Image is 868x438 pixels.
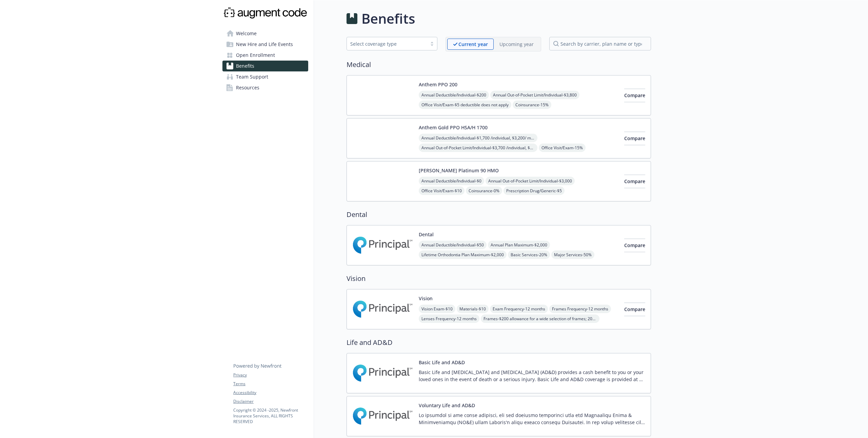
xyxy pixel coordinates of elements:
p: Basic Life and [MEDICAL_DATA] and [MEDICAL_DATA] (AD&D) provides a cash benefit to you or your lo... [419,369,645,383]
span: Annual Out-of-Pocket Limit/Individual - $3,000 [486,177,575,185]
a: Resources [222,82,308,93]
span: Major Services - 50% [551,250,594,259]
a: Team Support [222,71,308,82]
span: Frames - $200 allowance for a wide selection of frames; 20% off amount over allowance [481,314,599,323]
h2: Dental [347,210,651,220]
span: Coinsurance - 0% [466,187,502,195]
span: Vision Exam - $10 [419,305,455,313]
button: Compare [624,239,645,252]
button: Voluntary Life and AD&D [419,402,475,409]
button: Compare [624,89,645,102]
img: Principal Financial Group Inc carrier logo [352,359,413,388]
p: Upcoming year [499,41,534,48]
span: Office Visit/Exam - $10 [419,187,465,195]
a: Disclaimer [233,398,308,404]
button: Anthem PPO 200 [419,81,457,88]
img: Kaiser Permanente Insurance Company carrier logo [352,167,413,196]
span: Prescription Drug/Generic - $5 [504,187,565,195]
span: Office Visit/Exam - 15% [539,144,586,152]
span: Compare [624,306,645,312]
span: Annual Deductible/Individual - $200 [419,91,489,99]
p: Current year [458,41,488,48]
button: Anthem Gold PPO HSA/H 1700 [419,124,488,131]
h2: Life and AD&D [347,337,651,348]
img: Anthem Blue Cross carrier logo [352,124,413,153]
div: Select coverage type [350,40,423,47]
span: Office Visit/Exam - $5 deductible does not apply [419,101,511,109]
img: Anthem Blue Cross carrier logo [352,81,413,110]
input: search by carrier, plan name or type [549,37,651,50]
h2: Medical [347,60,651,70]
img: Principal Financial Group Inc carrier logo [352,295,413,324]
span: Materials - $10 [457,305,489,313]
span: Compare [624,92,645,98]
span: Compare [624,242,645,248]
p: Copyright © 2024 - 2025 , Newfront Insurance Services, ALL RIGHTS RESERVED [233,407,308,424]
h2: Vision [347,273,651,284]
span: Lifetime Orthodontia Plan Maximum - $2,000 [419,250,507,259]
a: Accessibility [233,390,308,396]
span: Open Enrollment [236,50,275,61]
a: Benefits [222,61,308,71]
a: Privacy [233,372,308,378]
span: Annual Deductible/Individual - $50 [419,241,487,249]
span: Annual Out-of-Pocket Limit/Individual - $3,800 [490,91,579,99]
button: Dental [419,231,434,238]
span: Compare [624,178,645,184]
h1: Benefits [361,8,415,29]
button: Basic Life and AD&D [419,359,465,366]
a: Welcome [222,28,308,39]
span: Benefits [236,61,254,71]
span: Compare [624,135,645,141]
p: Lo ipsumdol si ame conse adipisci, eli sed doeiusmo temporinci utla etd Magnaaliqu Enima & Minimv... [419,412,645,426]
button: [PERSON_NAME] Platinum 90 HMO [419,167,499,174]
span: Annual Plan Maximum - $2,000 [488,241,550,249]
span: Coinsurance - 15% [513,101,551,109]
a: New Hire and Life Events [222,39,308,50]
a: Open Enrollment [222,50,308,61]
span: Annual Deductible/Individual - $1,700 /individual, $3,200/ member [419,134,537,142]
button: Compare [624,303,645,316]
span: Frames Frequency - 12 months [549,305,611,313]
span: Welcome [236,28,257,39]
a: Terms [233,381,308,387]
span: Annual Deductible/Individual - $0 [419,177,484,185]
span: Team Support [236,71,268,82]
button: Compare [624,175,645,188]
span: Resources [236,82,259,93]
img: Principal Financial Group Inc carrier logo [352,402,413,431]
span: Annual Out-of-Pocket Limit/Individual - $3,700 /individual, $3,700/ member [419,144,537,152]
span: Exam Frequency - 12 months [490,305,548,313]
span: New Hire and Life Events [236,39,293,50]
button: Vision [419,295,433,302]
button: Compare [624,132,645,145]
img: Principal Financial Group Inc carrier logo [352,231,413,260]
span: Lenses Frequency - 12 months [419,314,479,323]
span: Basic Services - 20% [508,250,550,259]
